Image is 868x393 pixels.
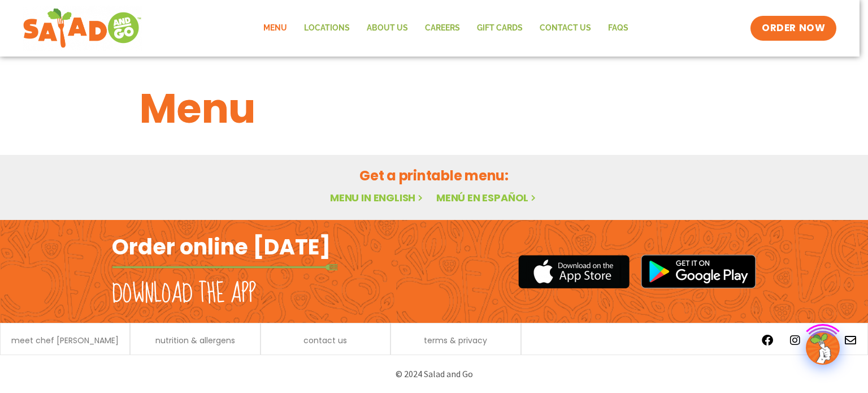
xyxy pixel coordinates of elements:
[140,78,728,139] h1: Menu
[531,15,600,41] a: Contact Us
[358,15,416,41] a: About Us
[155,336,235,344] a: nutrition & allergens
[255,15,296,41] a: Menu
[255,15,637,41] nav: Menu
[118,366,750,382] p: © 2024 Salad and Go
[330,191,425,205] a: Menu in English
[140,166,728,185] h2: Get a printable menu:
[23,6,142,51] img: new-SAG-logo-768×292
[112,233,331,261] h2: Order online [DATE]
[762,21,825,35] span: ORDER NOW
[303,336,347,344] a: contact us
[641,254,756,288] img: google_play
[436,191,538,205] a: Menú en español
[518,253,630,290] img: appstore
[468,15,531,41] a: GIFT CARDS
[424,336,487,344] a: terms & privacy
[11,336,119,344] a: meet chef [PERSON_NAME]
[112,264,338,270] img: fork
[296,15,358,41] a: Locations
[600,15,637,41] a: FAQs
[750,16,836,41] a: ORDER NOW
[112,278,256,310] h2: Download the app
[416,15,468,41] a: Careers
